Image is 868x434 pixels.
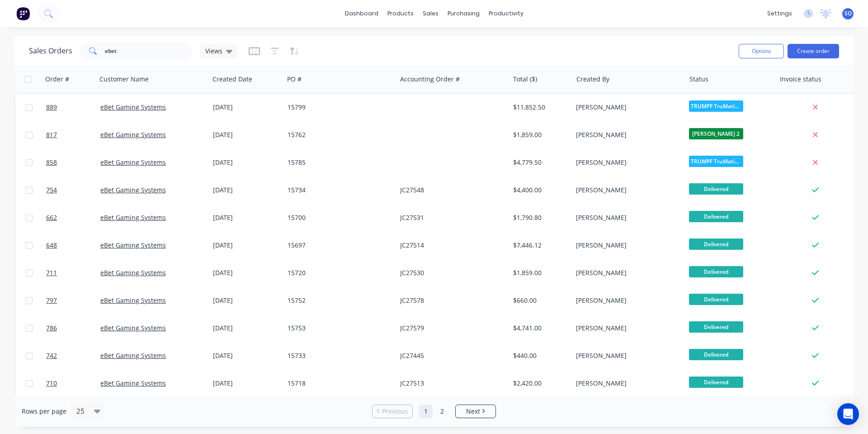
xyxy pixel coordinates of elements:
[418,7,443,20] div: sales
[576,103,676,112] div: [PERSON_NAME]
[46,213,57,222] span: 662
[400,268,500,277] div: JC27530
[288,103,388,112] div: 15799
[689,128,743,139] span: [PERSON_NAME] 2
[419,405,433,418] a: Page 1 is your current page
[16,7,30,20] img: Factory
[287,75,302,84] div: PO #
[46,149,100,176] a: 858
[213,296,280,305] div: [DATE]
[837,403,859,425] div: Open Intercom Messenger
[213,351,280,360] div: [DATE]
[400,241,500,250] div: JC27514
[213,241,280,250] div: [DATE]
[213,158,280,167] div: [DATE]
[100,186,166,194] a: eBet Gaming Systems
[46,204,100,231] a: 662
[844,10,852,18] span: SO
[100,268,166,277] a: eBet Gaming Systems
[739,44,784,58] button: Options
[29,47,72,55] h1: Sales Orders
[46,259,100,286] a: 711
[788,44,839,58] button: Create order
[373,407,412,416] a: Previous page
[368,405,500,418] ul: Pagination
[435,405,449,418] a: Page 2
[576,186,676,195] div: [PERSON_NAME]
[513,103,566,112] div: $11,852.50
[689,238,743,250] span: Delivered
[46,232,100,259] a: 648
[340,7,383,20] a: dashboard
[46,94,100,121] a: 889
[689,100,743,112] span: TRUMPF TruMatic...
[100,213,166,222] a: eBet Gaming Systems
[213,268,280,277] div: [DATE]
[288,379,388,388] div: 15718
[513,324,566,333] div: $4,741.00
[205,46,222,56] span: Views
[689,266,743,277] span: Delivered
[689,349,743,360] span: Delivered
[400,379,500,388] div: JC27513
[288,158,388,167] div: 15785
[213,186,280,195] div: [DATE]
[288,130,388,139] div: 15762
[288,186,388,195] div: 15734
[400,324,500,333] div: JC27579
[288,296,388,305] div: 15752
[213,324,280,333] div: [DATE]
[46,379,57,388] span: 710
[383,7,418,20] div: products
[513,296,566,305] div: $660.00
[780,75,821,84] div: Invoice status
[400,351,500,360] div: JC27445
[513,186,566,195] div: $4,400.00
[46,324,57,333] span: 786
[213,130,280,139] div: [DATE]
[213,103,280,112] div: [DATE]
[689,377,743,388] span: Delivered
[288,351,388,360] div: 15733
[689,75,708,84] div: Status
[443,7,484,20] div: purchasing
[382,407,408,416] span: Previous
[46,268,57,277] span: 711
[212,75,252,84] div: Created Date
[46,121,100,148] a: 817
[576,75,609,84] div: Created By
[46,176,100,204] a: 754
[576,158,676,167] div: [PERSON_NAME]
[46,158,57,167] span: 858
[484,7,528,20] div: productivity
[513,351,566,360] div: $440.00
[689,211,743,222] span: Delivered
[45,75,69,84] div: Order #
[100,379,166,387] a: eBet Gaming Systems
[763,7,797,20] div: settings
[689,156,743,167] span: TRUMPF TruMatic...
[100,130,166,139] a: eBet Gaming Systems
[466,407,480,416] span: Next
[400,75,460,84] div: Accounting Order #
[400,186,500,195] div: JC27548
[46,342,100,369] a: 742
[100,324,166,332] a: eBet Gaming Systems
[689,321,743,333] span: Delivered
[576,296,676,305] div: [PERSON_NAME]
[46,351,57,360] span: 742
[576,379,676,388] div: [PERSON_NAME]
[513,158,566,167] div: $4,779.50
[400,213,500,222] div: JC27531
[100,351,166,360] a: eBet Gaming Systems
[46,241,57,250] span: 648
[100,296,166,305] a: eBet Gaming Systems
[400,296,500,305] div: JC27578
[100,241,166,249] a: eBet Gaming Systems
[513,241,566,250] div: $7,446.12
[46,370,100,397] a: 710
[288,268,388,277] div: 15720
[576,241,676,250] div: [PERSON_NAME]
[576,324,676,333] div: [PERSON_NAME]
[288,213,388,222] div: 15700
